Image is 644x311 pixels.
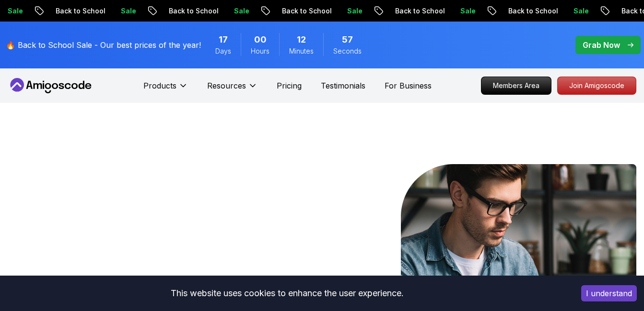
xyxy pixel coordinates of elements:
p: Sale [448,6,479,16]
a: For Business [385,80,432,91]
p: Products [143,80,176,91]
p: Resources [207,80,246,91]
span: 12 Minutes [297,33,306,46]
p: Back to School [44,6,109,16]
p: Join Amigoscode [558,77,636,94]
span: 57 Seconds [342,33,353,46]
span: Seconds [333,46,362,56]
span: Minutes [289,46,314,56]
button: Products [143,80,188,99]
p: Members Area [481,77,551,94]
button: Resources [207,80,258,99]
p: Sale [335,6,366,16]
p: Sale [562,6,592,16]
span: Days [215,46,231,56]
p: 🔥 Back to School Sale - Our best prices of the year! [6,39,201,51]
p: Back to School [383,6,448,16]
p: Sale [222,6,253,16]
a: Testimonials [321,80,365,91]
span: 17 Days [219,33,228,46]
p: Grab Now [583,39,620,51]
a: Join Amigoscode [557,77,636,95]
p: Back to School [157,6,222,16]
a: Pricing [277,80,302,91]
h1: Go From Learning to Hired: Master Java, Spring Boot & Cloud Skills That Get You the [8,164,261,302]
span: 0 Hours [254,33,267,46]
span: Hours [251,46,269,56]
a: Members Area [481,77,551,95]
p: Back to School [270,6,335,16]
p: Back to School [496,6,562,16]
p: Sale [109,6,140,16]
button: Accept cookies [581,285,637,301]
div: This website uses cookies to enhance the user experience. [7,283,567,304]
